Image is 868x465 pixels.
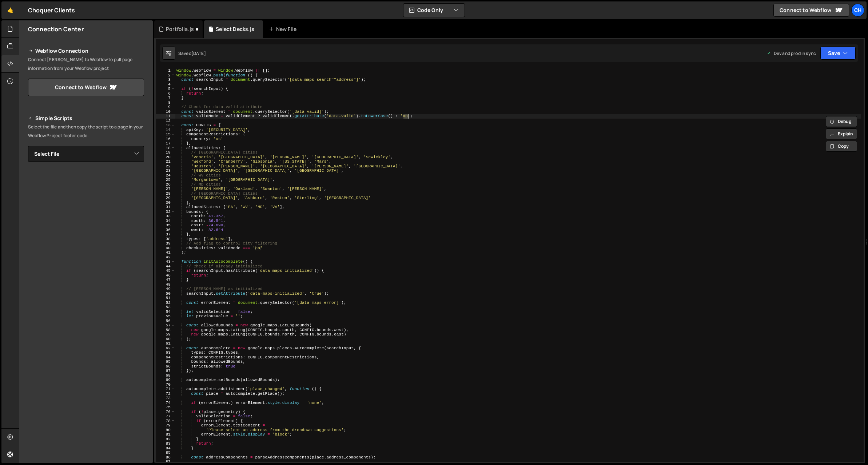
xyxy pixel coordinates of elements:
div: 18 [156,146,175,151]
div: 63 [156,350,175,355]
div: 52 [156,301,175,305]
div: Select Decks.js [216,25,254,33]
div: 83 [156,441,175,446]
div: 22 [156,164,175,169]
div: 64 [156,355,175,360]
div: 56 [156,319,175,323]
p: Select the file and then copy the script to a page in your Webflow Project footer code. [28,123,144,140]
div: 4 [156,82,175,87]
div: 8 [156,100,175,105]
div: 11 [156,114,175,119]
div: 48 [156,282,175,287]
div: 27 [156,187,175,191]
div: New File [269,25,299,33]
button: Save [820,47,856,60]
div: 39 [156,241,175,246]
div: 74 [156,401,175,405]
div: 51 [156,296,175,301]
div: 2 [156,73,175,78]
div: 70 [156,382,175,387]
a: Connect to Webflow [28,79,144,96]
h2: Webflow Connection [28,47,144,55]
a: 🤙 [1,1,19,19]
div: 68 [156,373,175,378]
button: Copy [826,141,857,152]
div: 54 [156,310,175,314]
div: 23 [156,168,175,173]
div: 47 [156,278,175,282]
div: 33 [156,214,175,219]
div: 66 [156,364,175,369]
div: 42 [156,255,175,260]
div: 5 [156,87,175,91]
iframe: YouTube video player [28,244,145,310]
div: 61 [156,341,175,346]
div: 28 [156,191,175,196]
div: 71 [156,387,175,392]
div: 86 [156,455,175,460]
div: 25 [156,178,175,182]
div: 82 [156,437,175,442]
button: Debug [826,116,857,127]
div: Saved [178,50,206,56]
div: 6 [156,91,175,96]
div: 34 [156,219,175,223]
div: 37 [156,232,175,237]
div: 20 [156,155,175,160]
div: 9 [156,105,175,110]
div: 15 [156,132,175,137]
div: 38 [156,237,175,242]
div: 58 [156,328,175,333]
div: 7 [156,96,175,100]
div: 87 [156,460,175,464]
div: 78 [156,419,175,424]
div: 57 [156,323,175,328]
div: 35 [156,223,175,228]
div: 44 [156,264,175,269]
div: 59 [156,332,175,337]
div: 53 [156,305,175,310]
div: 10 [156,110,175,114]
div: 24 [156,173,175,178]
div: 62 [156,346,175,351]
div: 72 [156,392,175,396]
iframe: YouTube video player [28,174,145,239]
div: 77 [156,414,175,419]
a: Connect to Webflow [773,4,849,17]
div: 1 [156,68,175,73]
div: 84 [156,446,175,451]
div: 55 [156,314,175,319]
div: 29 [156,196,175,200]
div: 76 [156,410,175,414]
div: 41 [156,250,175,255]
div: 13 [156,123,175,128]
div: 73 [156,396,175,401]
div: 60 [156,337,175,342]
div: 31 [156,205,175,210]
div: 69 [156,378,175,382]
div: 21 [156,159,175,164]
div: 43 [156,259,175,264]
h2: Simple Scripts [28,114,144,123]
div: 30 [156,200,175,205]
div: 14 [156,128,175,132]
div: 75 [156,405,175,410]
button: Code Only [403,4,465,17]
p: Connect [PERSON_NAME] to Webflow to pull page information from your Webflow project [28,55,144,73]
div: 12 [156,119,175,123]
div: 81 [156,432,175,437]
div: Choquer Clients [28,6,75,15]
div: 32 [156,210,175,214]
div: 16 [156,137,175,142]
div: 46 [156,273,175,278]
div: 3 [156,77,175,82]
div: 26 [156,182,175,187]
div: Portfolia.js [166,25,194,33]
a: Ch [851,4,864,17]
div: 80 [156,428,175,433]
div: Dev and prod in sync [767,50,816,56]
div: 45 [156,269,175,273]
div: [DATE] [191,50,206,56]
div: 19 [156,150,175,155]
